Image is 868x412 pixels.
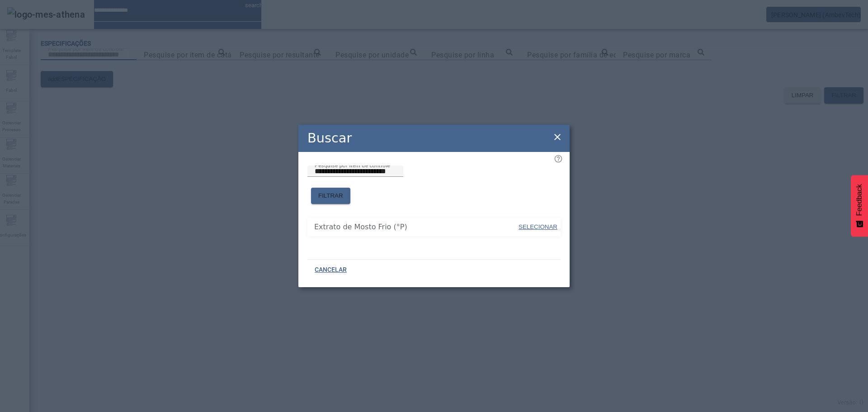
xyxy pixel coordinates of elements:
[314,222,518,232] span: Extrato de Mosto Frio (°P)
[318,191,343,200] span: FILTRAR
[855,184,863,216] span: Feedback
[307,128,352,148] h2: Buscar
[518,219,558,235] button: SELECIONAR
[307,262,354,278] button: CANCELAR
[851,175,868,237] button: Feedback - Mostrar pesquisa
[311,188,350,204] button: FILTRAR
[519,223,557,230] span: SELECIONAR
[315,265,347,275] span: CANCELAR
[315,162,390,168] mat-label: Pesquise por item de controle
